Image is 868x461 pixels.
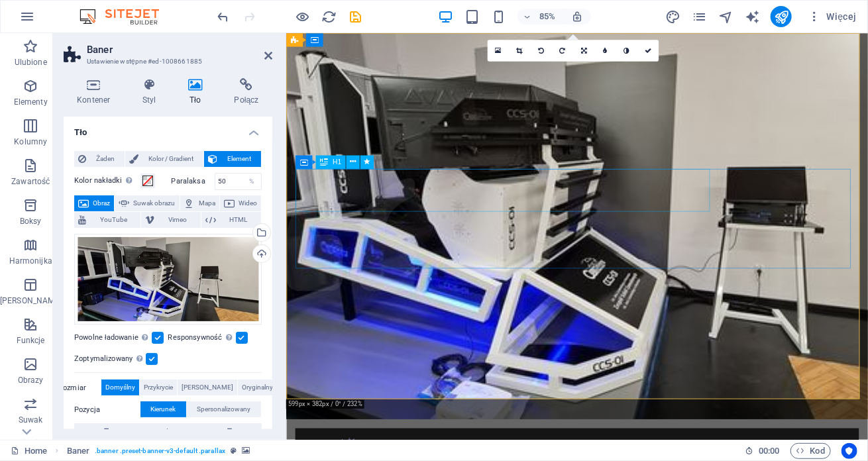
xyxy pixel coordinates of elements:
[242,447,250,454] i: Ten element zawiera tło
[333,158,341,165] span: H1
[144,380,173,395] span: Przykrycie
[517,9,565,25] button: 85%
[74,234,262,325] div: 2-3XWMflCoGY4flalYwWiOSw.jpg
[101,380,139,395] button: Domyślny
[74,151,125,167] button: Żaden
[221,151,257,167] span: Element
[90,212,136,228] span: YouTube
[745,9,760,25] i: AI Writer
[76,9,176,25] img: Editor Logo
[74,173,140,189] label: Kolor nakładki
[87,56,246,68] h3: Ustawienie wstępne #ed-1008661885
[221,78,272,106] h4: Połącz
[142,151,199,167] span: Kolor / Gradient
[20,216,42,227] p: Boksy
[759,443,779,459] span: 00 00
[637,40,659,61] a: Potwierdź ( Ctrl ⏎ )
[321,9,337,25] button: reload
[140,380,177,395] button: Przykrycie
[201,212,261,228] button: HTML
[537,9,559,25] h6: 85%
[841,443,857,459] button: Usercentrics
[692,9,707,25] i: Strony (Ctrl+Alt+S)
[67,443,250,459] nav: breadcrumb
[243,174,261,189] div: %
[771,6,792,27] button: publish
[220,195,261,211] button: Wideo
[774,9,789,25] i: Opublikuj
[238,380,277,395] button: Oryginalny
[573,40,594,61] a: Zmień orientację
[530,40,551,61] a: Obróć w lewo o 90°
[215,9,231,25] button: undo
[133,195,175,211] span: Suwak obrazu
[665,9,680,25] button: design
[74,195,114,211] button: Obraz
[15,57,47,68] p: Ulubione
[74,351,146,367] label: Zoptymalizowany
[182,380,233,395] span: [PERSON_NAME]
[87,44,272,56] h2: Baner
[322,9,337,25] i: Przeładuj stronę
[199,195,215,211] span: Mapa
[141,212,200,228] button: Vimeo
[74,212,140,228] button: YouTube
[158,212,196,228] span: Vimeo
[19,415,43,425] p: Suwak
[349,9,364,25] i: Zapisz (Ctrl+S)
[572,11,584,23] i: Po zmianie rozmiaru automatycznie dostosowuje poziom powiększenia do wybranego urządzenia.
[58,380,101,396] label: Rozmiar
[172,178,215,185] label: Paralaksa
[216,9,231,25] i: Cofnij: Zmień obraz (Ctrl+Z)
[64,117,272,140] h4: Tło
[95,443,225,459] span: . banner .preset-banner-v3-default .parallax
[808,10,857,23] span: Więcej
[348,9,364,25] button: save
[718,9,733,25] button: navigator
[140,401,186,417] button: Kierunek
[745,443,780,459] h6: Czas sesji
[14,97,48,107] p: Elementy
[17,335,45,346] p: Funkcje
[11,176,50,187] p: Zawartość
[11,443,47,459] a: Kliknij, aby anulować zaznaczenie. Kliknij dwukrotnie, aby otworzyć Strony
[204,151,261,167] button: Element
[178,380,237,395] button: [PERSON_NAME]
[14,136,47,147] p: Kolumny
[90,151,121,167] span: Żaden
[487,40,508,61] a: Wybierz pliki z menedżera plików, zdjęć stockowych lub prześlij plik(i)
[197,401,251,417] span: Spersonalizowany
[64,78,129,106] h4: Kontener
[768,446,770,456] span: :
[790,443,831,459] button: Kod
[551,40,572,61] a: Obróć w prawo o 90°
[594,40,616,61] a: Rozmyj
[691,9,707,25] button: pages
[115,195,179,211] button: Suwak obrazu
[509,40,530,61] a: Moduł przycinania
[129,78,175,106] h4: Styl
[105,380,135,395] span: Domyślny
[802,6,862,27] button: Więcej
[18,375,44,385] p: Obrazy
[9,256,52,266] p: Harmonijka
[239,195,257,211] span: Wideo
[718,9,733,25] i: Nawigator
[187,401,261,417] button: Spersonalizowany
[175,78,221,106] h4: Tło
[168,330,236,346] label: Responsywność
[180,195,219,211] button: Mapa
[220,212,257,228] span: HTML
[796,443,825,459] span: Kod
[242,380,273,395] span: Oryginalny
[74,402,140,418] label: Pozycja
[616,40,637,61] a: Skala szarości
[295,9,311,25] button: Kliknij tutaj, aby wyjść z trybu podglądu i kontynuować edycję
[67,443,89,459] span: Kliknij, aby zaznaczyć. Kliknij dwukrotnie, aby edytować
[744,9,760,25] button: text_generator
[125,151,203,167] button: Kolor / Gradient
[74,330,152,346] label: Powolne ładowanie
[231,447,237,454] i: Ten element jest konfigurowalnym ustawieniem wstępnym
[151,401,176,417] span: Kierunek
[93,195,110,211] span: Obraz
